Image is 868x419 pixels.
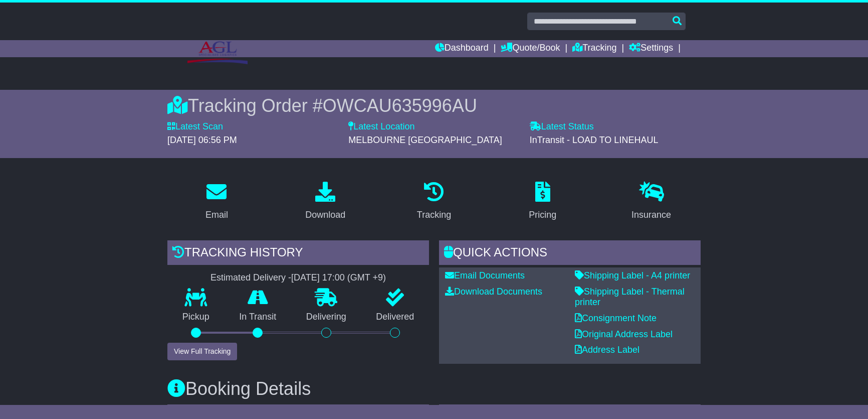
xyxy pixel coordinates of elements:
a: Shipping Label - A4 printer [575,270,690,281]
p: Pickup [167,312,225,323]
div: Quick Actions [439,240,701,267]
a: Email Documents [445,270,525,281]
a: Consignment Note [575,313,657,323]
p: Delivering [291,312,361,323]
div: Pricing [529,208,556,222]
label: Latest Location [348,121,414,132]
div: Estimated Delivery - [167,272,429,284]
a: Download Documents [445,287,542,297]
div: Tracking Order # [167,95,701,116]
a: Download [299,178,352,225]
a: Shipping Label - Thermal printer [575,287,685,308]
a: Address Label [575,345,639,355]
span: [DATE] 06:56 PM [167,135,237,145]
a: Dashboard [435,40,489,57]
div: Download [305,208,345,222]
div: Insurance [631,208,671,222]
div: Email [205,208,228,222]
button: View Full Tracking [167,343,237,360]
span: OWCAU635996AU [323,95,477,116]
p: In Transit [225,312,292,323]
div: Tracking history [167,240,429,267]
a: Tracking [572,40,616,57]
h3: Booking Details [167,379,701,399]
label: Latest Status [530,121,594,132]
span: MELBOURNE [GEOGRAPHIC_DATA] [348,135,502,145]
p: Delivered [361,312,429,323]
a: Email [199,178,235,225]
a: Insurance [625,178,678,225]
label: Latest Scan [167,121,223,132]
span: InTransit - LOAD TO LINEHAUL [530,135,659,145]
a: Tracking [410,178,458,225]
a: Quote/Book [501,40,560,57]
a: Pricing [522,178,563,225]
div: Tracking [417,208,451,222]
div: [DATE] 17:00 (GMT +9) [291,272,386,284]
a: Settings [629,40,673,57]
a: Original Address Label [575,329,673,339]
